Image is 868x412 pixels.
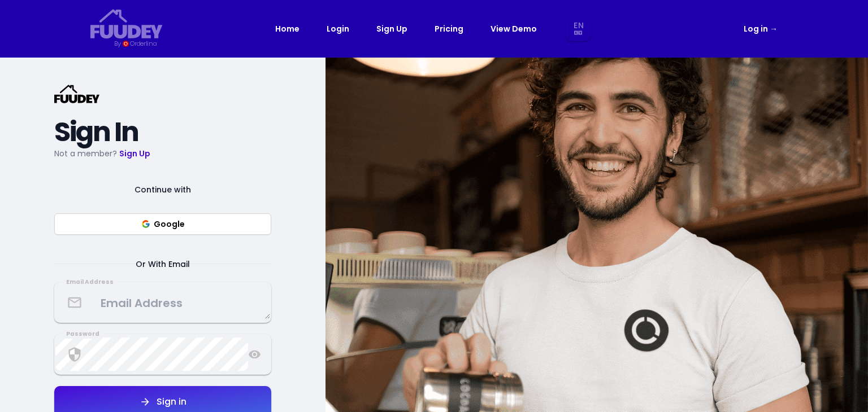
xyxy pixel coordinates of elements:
[151,397,186,406] div: Sign in
[114,39,120,49] div: By
[54,213,271,235] button: Google
[121,183,205,196] span: Continue with
[62,330,104,339] div: Password
[327,22,349,36] a: Login
[435,22,463,36] a: Pricing
[376,22,407,36] a: Sign Up
[491,22,537,36] a: View Demo
[275,22,300,36] a: Home
[122,257,203,271] span: Or With Email
[130,39,157,49] div: Orderlina
[54,147,271,160] p: Not a member?
[62,278,118,287] div: Email Address
[770,23,778,34] span: →
[744,22,778,36] a: Log in
[54,122,271,142] h2: Sign In
[119,148,150,159] a: Sign Up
